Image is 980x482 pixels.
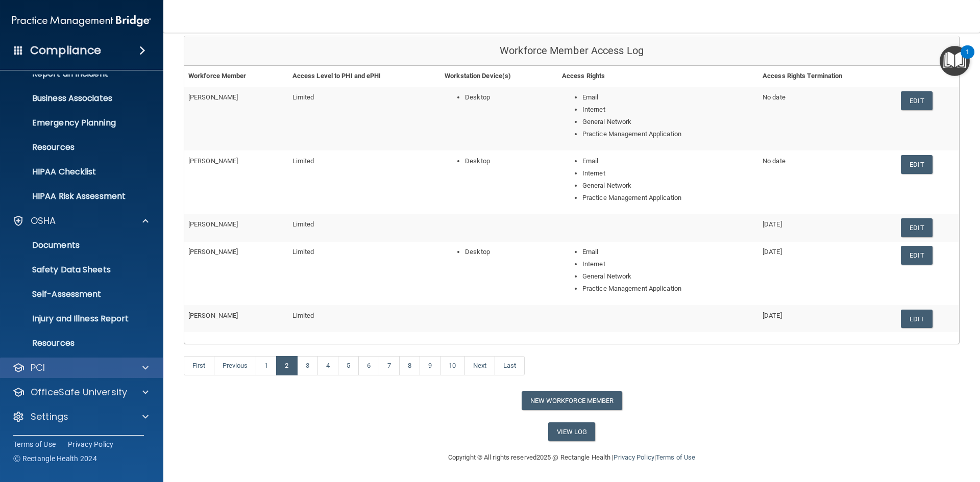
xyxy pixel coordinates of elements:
a: Terms of Use [13,439,56,449]
p: Documents [7,240,146,250]
th: Access Rights [558,66,758,87]
a: OSHA [12,215,149,227]
span: [DATE] [763,220,782,228]
a: 5 [338,356,359,375]
a: 10 [440,356,464,375]
a: Previous [214,356,257,375]
li: Email [582,246,754,258]
p: Self-Assessment [7,289,146,299]
a: Edit [901,91,932,110]
a: 9 [420,356,440,375]
li: Internet [582,258,754,270]
span: Limited [292,312,314,319]
li: Practice Management Application [582,283,754,295]
a: First [184,356,214,375]
span: Ⓒ Rectangle Health 2024 [13,453,97,464]
p: Settings [31,411,68,423]
li: General Network [582,180,754,192]
li: Desktop [465,155,554,167]
div: 1 [966,52,969,65]
p: Emergency Planning [7,118,146,128]
a: Settings [12,411,149,423]
a: OfficeSafe University [12,386,149,398]
a: 6 [358,356,379,375]
p: Resources [7,338,146,348]
button: Open Resource Center, 1 new notification [940,46,970,76]
p: HIPAA Checklist [7,167,146,177]
div: Copyright © All rights reserved 2025 @ Rectangle Health | | [385,441,758,474]
th: Workstation Device(s) [440,66,558,87]
span: Limited [292,157,314,165]
span: [PERSON_NAME] [188,220,238,228]
th: Workforce Member [184,66,288,87]
p: Resources [7,142,146,153]
a: Terms of Use [656,453,695,461]
button: New Workforce Member [522,391,622,410]
span: [DATE] [763,248,782,256]
li: Practice Management Application [582,128,754,140]
th: Access Rights Termination [758,66,897,87]
span: [PERSON_NAME] [188,312,238,319]
span: Limited [292,93,314,101]
a: 2 [276,356,297,375]
span: No date [763,93,786,101]
li: General Network [582,270,754,283]
li: Internet [582,104,754,116]
p: Business Associates [7,93,146,104]
h4: Compliance [30,43,101,58]
a: View Log [548,422,596,441]
p: Report an Incident [7,69,146,79]
a: PCI [12,362,149,374]
li: Email [582,91,754,104]
a: 7 [379,356,400,375]
div: Workforce Member Access Log [184,36,959,66]
a: Next [464,356,495,375]
p: Safety Data Sheets [7,265,146,275]
a: Edit [901,218,932,237]
span: [PERSON_NAME] [188,248,238,256]
span: No date [763,157,786,165]
a: Edit [901,310,932,328]
a: Edit [901,155,932,174]
a: Privacy Policy [68,439,114,449]
li: Internet [582,167,754,180]
a: 3 [297,356,318,375]
p: PCI [31,362,45,374]
iframe: Drift Widget Chat Controller [803,410,968,450]
a: 8 [399,356,420,375]
a: Edit [901,246,932,265]
li: General Network [582,116,754,128]
img: PMB logo [12,11,151,31]
span: Limited [292,248,314,256]
li: Email [582,155,754,167]
span: [DATE] [763,312,782,319]
a: Last [495,356,525,375]
p: Injury and Illness Report [7,314,146,324]
a: 1 [256,356,277,375]
span: Limited [292,220,314,228]
a: Privacy Policy [614,453,654,461]
p: OfficeSafe University [31,386,127,398]
span: [PERSON_NAME] [188,157,238,165]
th: Access Level to PHI and ePHI [288,66,440,87]
a: 4 [317,356,338,375]
li: Desktop [465,246,554,258]
p: OSHA [31,215,56,227]
li: Practice Management Application [582,192,754,204]
p: HIPAA Risk Assessment [7,191,146,201]
span: [PERSON_NAME] [188,93,238,101]
li: Desktop [465,91,554,104]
